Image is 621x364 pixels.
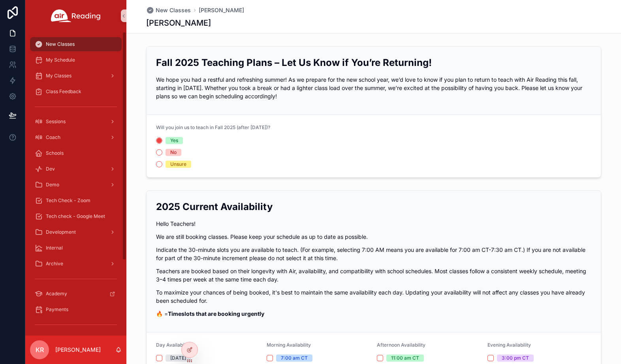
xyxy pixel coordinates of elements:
span: Tech check - Google Meet [46,213,105,220]
div: scrollable content [25,32,126,336]
a: [PERSON_NAME] [199,6,244,14]
span: Tech Check - Zoom [46,197,90,204]
span: Day Availability [156,342,191,348]
span: Coach [46,134,60,141]
div: 11:00 am CT [391,355,419,362]
h1: [PERSON_NAME] [146,17,211,28]
span: Development [46,229,76,235]
span: KR [36,345,44,355]
span: My Schedule [46,57,75,63]
span: Morning Availability [267,342,311,348]
span: Sessions [46,118,66,125]
a: My Schedule [30,53,122,67]
span: Class Feedback [46,88,81,95]
span: Payments [46,306,68,313]
p: We hope you had a restful and refreshing summer! As we prepare for the new school year, we’d love... [156,75,591,100]
a: Academy [30,287,122,301]
a: My Classes [30,69,122,83]
img: App logo [51,9,101,22]
p: To maximize your chances of being booked, it's best to maintain the same availability each day. U... [156,288,591,305]
a: Development [30,225,122,239]
a: Sessions [30,114,122,129]
a: Schools [30,146,122,160]
span: Internal [46,245,63,251]
div: No [170,149,177,156]
h2: 2025 Current Availability [156,200,591,213]
p: Indicate the 30-minute slots you are available to teach. (For example, selecting 7:00 AM means yo... [156,246,591,262]
span: Will you join us to teach in Fall 2025 (after [DATE])? [156,124,270,130]
strong: Timeslots that are booking urgently [168,310,264,317]
span: Archive [46,261,63,267]
a: Payments [30,302,122,317]
a: Demo [30,178,122,192]
a: Tech check - Google Meet [30,209,122,223]
span: Academy [46,291,67,297]
span: New Classes [156,6,191,14]
div: Yes [170,137,178,144]
a: Class Feedback [30,84,122,99]
a: Internal [30,241,122,255]
a: Coach [30,130,122,144]
span: Schools [46,150,64,156]
span: Evening Availability [487,342,531,348]
p: Hello Teachers! [156,220,591,228]
p: Teachers are booked based on their longevity with Air, availability, and compatibility with schoo... [156,267,591,283]
div: 7:00 am CT [281,355,308,362]
span: Afternoon Availability [377,342,425,348]
a: Archive [30,257,122,271]
a: New Classes [30,37,122,51]
span: Demo [46,182,59,188]
span: Dev [46,166,55,172]
p: 🔥 = [156,310,591,318]
h2: Fall 2025 Teaching Plans – Let Us Know if You’re Returning! [156,56,591,69]
div: Unsure [170,161,186,168]
a: Tech Check - Zoom [30,193,122,208]
div: 3:00 pm CT [502,355,529,362]
span: New Classes [46,41,75,47]
p: We are still booking classes. Please keep your schedule as up to date as possible. [156,233,591,241]
div: [DATE] [170,355,186,362]
a: New Classes [146,6,191,14]
p: [PERSON_NAME] [55,346,101,354]
span: My Classes [46,73,72,79]
a: Dev [30,162,122,176]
